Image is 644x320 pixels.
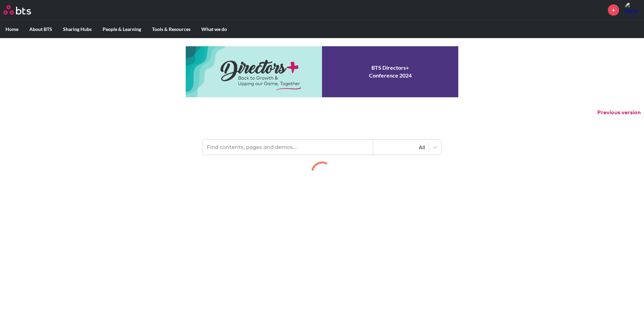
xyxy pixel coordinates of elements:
label: Sharing Hubs [58,20,97,38]
a: + [608,4,619,16]
label: People & Learning [97,20,147,38]
label: Tools & Resources [147,20,196,38]
a: Go home [3,5,44,15]
img: Maria Tablado [624,2,641,18]
input: Find contents, pages and demos... [203,140,373,155]
a: Conference 2024 [186,46,458,97]
a: Profile [624,2,641,18]
img: BTS Logo [3,5,31,15]
button: Previous version [597,109,641,116]
label: What we do [196,20,232,38]
div: All [377,144,425,151]
label: About BTS [24,20,58,38]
